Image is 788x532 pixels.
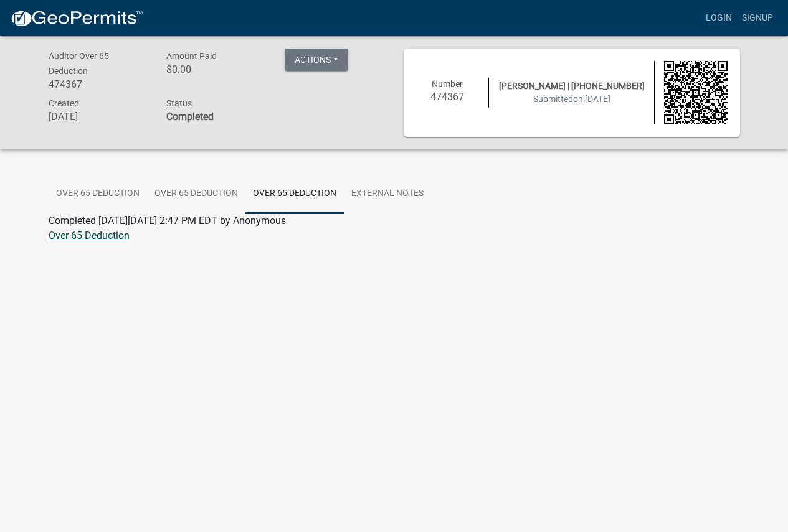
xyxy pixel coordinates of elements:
[499,81,645,91] span: [PERSON_NAME] | [PHONE_NUMBER]
[166,111,214,123] strong: Completed
[49,51,109,76] span: Auditor Over 65 Deduction
[416,91,480,103] h6: 474367
[344,174,431,214] a: External Notes
[285,49,348,71] button: Actions
[49,215,286,226] span: Completed [DATE][DATE] 2:47 PM EDT by Anonymous
[49,174,147,214] a: Over 65 Deduction
[664,61,728,124] img: QR code
[701,6,737,30] a: Login
[737,6,778,30] a: Signup
[49,98,79,108] span: Created
[49,111,148,123] h6: [DATE]
[49,78,148,90] h6: 474367
[147,174,245,214] a: Over 65 Deduction
[166,51,217,61] span: Amount Paid
[49,230,130,241] a: Over 65 Deduction
[245,174,344,214] a: Over 65 Deduction
[166,63,266,75] h6: $0.00
[166,98,192,108] span: Status
[432,79,463,89] span: Number
[533,94,610,104] span: Submitted on [DATE]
